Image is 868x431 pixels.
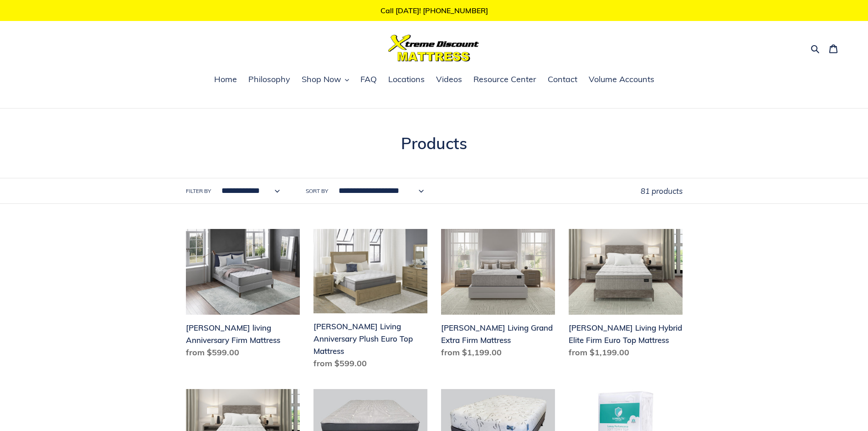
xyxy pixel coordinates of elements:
[244,73,295,87] a: Philosophy
[589,74,654,85] span: Volume Accounts
[248,74,290,85] span: Philosophy
[360,74,377,85] span: FAQ
[548,74,577,85] span: Contact
[302,74,341,85] span: Shop Now
[473,74,536,85] span: Resource Center
[356,73,381,87] a: FAQ
[401,133,467,153] span: Products
[210,73,241,87] a: Home
[388,35,479,62] img: Xtreme Discount Mattress
[584,73,659,87] a: Volume Accounts
[297,73,354,87] button: Shop Now
[388,74,425,85] span: Locations
[214,74,237,85] span: Home
[441,229,555,362] a: Scott Living Grand Extra Firm Mattress
[543,73,582,87] a: Contact
[306,187,328,195] label: Sort by
[384,73,429,87] a: Locations
[436,74,462,85] span: Videos
[313,229,427,373] a: Scott Living Anniversary Plush Euro Top Mattress
[469,73,541,87] a: Resource Center
[569,229,683,362] a: Scott Living Hybrid Elite Firm Euro Top Mattress
[431,73,467,87] a: Videos
[186,229,300,362] a: Scott living Anniversary Firm Mattress
[641,186,683,196] span: 81 products
[186,187,211,195] label: Filter by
